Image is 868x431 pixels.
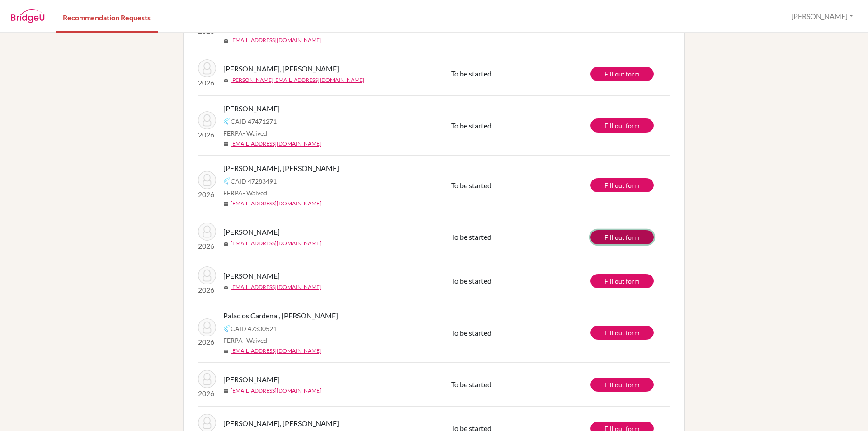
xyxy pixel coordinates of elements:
[223,388,229,394] span: mail
[590,274,654,288] a: Fill out form
[223,63,339,74] span: [PERSON_NAME], [PERSON_NAME]
[223,310,338,321] span: Palacios Cardenal, [PERSON_NAME]
[231,199,321,208] a: [EMAIL_ADDRESS][DOMAIN_NAME]
[451,328,491,337] span: To be started
[223,163,339,174] span: [PERSON_NAME], [PERSON_NAME]
[198,318,216,336] img: Palacios Cardenal, Nicolas
[243,129,267,137] span: - Waived
[198,171,216,189] img: Hasbún Safie, Jorge
[198,129,216,140] p: 2026
[590,67,654,81] a: Fill out form
[198,223,216,241] img: Bonilla Andino, Valeria
[451,181,491,189] span: To be started
[231,76,364,84] a: [PERSON_NAME][EMAIL_ADDRESS][DOMAIN_NAME]
[223,38,229,43] span: mail
[223,349,229,354] span: mail
[787,8,857,25] button: [PERSON_NAME]
[223,374,280,385] span: [PERSON_NAME]
[231,176,277,186] span: CAID 47283491
[223,227,280,237] span: [PERSON_NAME]
[198,370,216,388] img: Gutiérrez Castro, Paulina
[198,241,216,251] p: 2026
[451,276,491,285] span: To be started
[198,77,216,88] p: 2026
[223,241,229,246] span: mail
[231,324,277,333] span: CAID 47300521
[198,336,216,347] p: 2026
[223,336,267,345] span: FERPA
[223,325,231,332] img: Common App logo
[223,285,229,290] span: mail
[451,121,491,130] span: To be started
[223,128,267,138] span: FERPA
[590,378,654,392] a: Fill out form
[231,387,321,395] a: [EMAIL_ADDRESS][DOMAIN_NAME]
[11,9,45,23] img: BridgeU logo
[198,266,216,284] img: Bonilla Andino, Valeria
[243,189,267,197] span: - Waived
[198,388,216,399] p: 2026
[223,270,280,281] span: [PERSON_NAME]
[451,232,491,241] span: To be started
[223,118,231,125] img: Common App logo
[223,418,339,429] span: [PERSON_NAME], [PERSON_NAME]
[198,284,216,295] p: 2026
[223,201,229,207] span: mail
[223,177,231,185] img: Common App logo
[223,188,267,198] span: FERPA
[590,326,654,340] a: Fill out form
[451,69,491,78] span: To be started
[223,142,229,147] span: mail
[590,178,654,192] a: Fill out form
[198,189,216,200] p: 2026
[198,111,216,129] img: Gutiérrez Cicchelli, Valentina
[231,117,277,126] span: CAID 47471271
[223,103,280,114] span: [PERSON_NAME]
[590,118,654,133] a: Fill out form
[231,347,321,355] a: [EMAIL_ADDRESS][DOMAIN_NAME]
[451,380,491,388] span: To be started
[231,283,321,291] a: [EMAIL_ADDRESS][DOMAIN_NAME]
[243,336,267,344] span: - Waived
[231,36,321,44] a: [EMAIL_ADDRESS][DOMAIN_NAME]
[223,78,229,83] span: mail
[56,1,158,33] a: Recommendation Requests
[231,239,321,247] a: [EMAIL_ADDRESS][DOMAIN_NAME]
[198,59,216,77] img: González Montes, Ariana
[590,230,654,244] a: Fill out form
[231,140,321,148] a: [EMAIL_ADDRESS][DOMAIN_NAME]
